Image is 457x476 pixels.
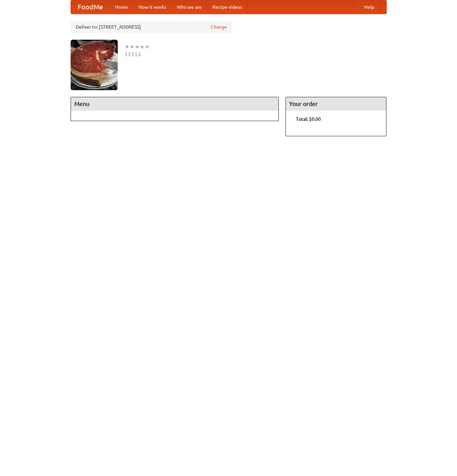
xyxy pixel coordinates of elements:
a: How it works [133,0,172,14]
li: ★ [129,43,135,50]
img: angular.jpg [71,40,118,90]
a: Home [110,0,133,14]
b: Total: $0.00 [296,116,321,122]
li: ★ [140,43,145,50]
li: $ [131,50,135,58]
li: ★ [135,43,140,50]
li: $ [128,50,131,58]
a: Help [359,0,380,14]
li: ★ [145,43,150,50]
div: Deliver to: [STREET_ADDRESS] [71,21,232,33]
a: Who we are [172,0,207,14]
h4: Menu [71,97,279,111]
a: FoodMe [71,0,110,14]
a: Change [211,24,227,30]
a: Recipe videos [207,0,247,14]
li: $ [135,50,138,58]
li: $ [138,50,141,58]
h4: Your order [286,97,386,111]
li: $ [124,50,128,58]
li: ★ [124,43,129,50]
